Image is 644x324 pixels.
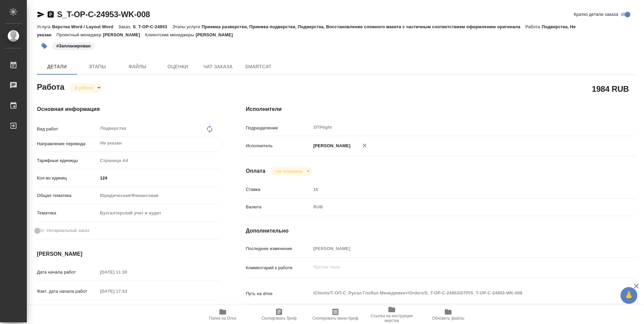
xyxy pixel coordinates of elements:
span: Ссылка на инструкции верстки [368,314,416,323]
span: Файлы [121,63,154,71]
span: 🙏 [623,288,635,302]
p: Приемка разверстки, Приемка подверстки, Подверстка, Восстановление сложного макета с частичным со... [202,24,525,29]
span: Детали [41,63,73,71]
h4: Дополнительно [246,227,637,235]
h2: 1984 RUB [592,83,629,94]
p: #Запланирован [56,43,91,49]
input: Пустое поле [98,267,156,277]
div: Бухгалтерский учет и аудит [98,207,219,219]
button: Добавить тэг [37,39,52,53]
textarea: /Clients/Т-ОП-С_Русал Глобал Менеджмент/Orders/S_T-OP-C-24953/DTP/S_T-OP-C-24953-WK-008 [311,287,604,299]
p: Последнее изменение [246,245,311,252]
p: [PERSON_NAME] [196,32,238,37]
h4: Исполнители [246,105,637,113]
h4: Оплата [246,167,266,175]
p: Верстка Word / Layout Word [52,24,118,29]
p: Клиентские менеджеры [145,32,196,37]
div: Страница А4 [98,155,219,166]
div: В работе [69,83,103,92]
button: Обновить файлы [420,305,476,324]
button: В работе [73,85,95,91]
div: В работе [271,167,312,176]
button: Скопировать бриф [251,305,307,324]
input: Пустое поле [311,244,604,253]
span: Скопировать мини-бриф [312,316,358,321]
p: Вид работ [37,126,98,132]
button: Скопировать ссылку [47,10,55,18]
h2: Работа [37,80,64,92]
p: [PERSON_NAME] [311,143,351,149]
button: 🙏 [621,287,637,304]
p: Валюта [246,204,311,210]
input: Пустое поле [98,286,156,296]
p: Работа [525,24,542,29]
p: S_T-OP-C-24953 [133,24,172,29]
p: Подразделение [246,125,311,131]
span: Чат заказа [202,63,234,71]
span: SmartCat [242,63,274,71]
button: Удалить исполнителя [357,138,372,153]
p: Проектный менеджер [56,32,103,37]
p: Кол-во единиц [37,175,98,181]
p: Заказ: [118,24,133,29]
p: Факт. дата начала работ [37,288,98,295]
p: [PERSON_NAME] [103,32,145,37]
p: Общая тематика [37,192,98,199]
p: Тарифные единицы [37,157,98,164]
span: Оценки [162,63,194,71]
p: Ставка [246,186,311,193]
p: Направление перевода [37,140,98,147]
span: Кратко детали заказа [574,11,618,18]
button: Папка на Drive [195,305,251,324]
p: Этапы услуги [172,24,202,29]
input: Пустое поле [98,304,156,314]
h4: [PERSON_NAME] [37,250,219,258]
p: Дата начала работ [37,269,98,276]
a: S_T-OP-C-24953-WK-008 [57,10,150,19]
button: Скопировать мини-бриф [307,305,364,324]
p: Тематика [37,210,98,216]
button: Не оплачена [274,168,304,174]
button: Скопировать ссылку для ЯМессенджера [37,10,45,18]
input: ✎ Введи что-нибудь [98,173,219,183]
button: Ссылка на инструкции верстки [364,305,420,324]
p: Услуга [37,24,52,29]
input: Пустое поле [311,185,604,194]
div: Юридическая/Финансовая [98,190,219,201]
span: Скопировать бриф [261,316,297,321]
div: RUB [311,201,604,213]
span: Папка на Drive [209,316,236,321]
p: Комментарий к работе [246,265,311,271]
span: Этапы [81,63,113,71]
h4: Основная информация [37,105,219,113]
span: Нотариальный заказ [47,227,89,234]
span: Обновить файлы [432,316,465,321]
span: Запланирован [52,43,95,48]
p: Путь на drive [246,290,311,297]
p: Исполнитель [246,143,311,149]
